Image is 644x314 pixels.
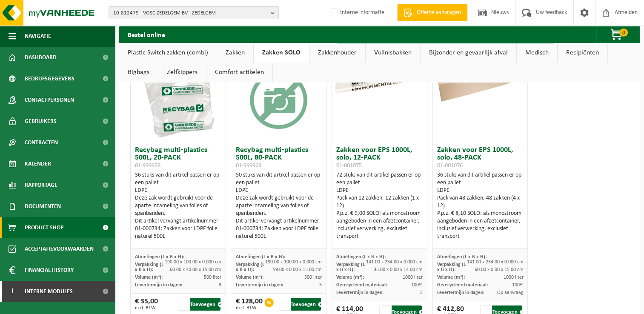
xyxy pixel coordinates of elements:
a: Zakkenhouder [309,43,365,63]
a: Zakken [217,43,253,63]
span: excl. BTW [135,305,158,311]
span: Gebruikers [25,111,57,132]
span: Volume (m³): [437,275,465,280]
span: Verpakking (L x B x H): [336,262,365,272]
span: 3 [219,283,221,288]
div: LDPE [336,187,423,194]
span: Gerecycleerd materiaal: [336,283,387,288]
span: Op aanvraag [497,290,523,295]
span: Afmetingen (L x B x H): [336,254,386,260]
img: 01-999969 [236,57,321,142]
span: Bedrijfsgegevens [25,68,74,89]
button: Toevoegen [291,298,321,311]
a: Plastic Switch zakken (combi) [119,43,217,63]
div: € 128,00 [235,298,262,311]
span: Financial History [25,260,74,281]
a: Vuilnisbakken [366,43,420,63]
span: Rapportage [25,174,57,196]
span: Contactpersonen [25,89,74,111]
span: Acceptatievoorwaarden [25,238,94,260]
label: Interne informatie [328,6,384,19]
div: Dit artikel vervangt artikelnummer 01-000734: Zakken voor LDPE folie naturel 500L [235,217,322,240]
span: 01-001076 [437,163,463,169]
div: Deze zak wordt gebruikt voor de aparte inzameling van folies of spanbanden. [135,194,221,217]
a: Zakken SOLO [254,43,309,63]
span: Verpakking (L x B x H): [135,262,163,272]
div: LDPE [135,187,221,194]
span: 60.00 x 0.00 x 15.00 cm [474,267,523,272]
span: Contracten [25,132,58,153]
input: 1 [279,298,290,311]
span: Product Shop [25,217,63,238]
span: Volume (m³): [235,275,263,280]
a: Zelfkippers [158,63,206,82]
span: Interne modules [25,281,73,302]
h3: Zakken voor EPS 1000L, solo, 12-PACK [336,146,423,169]
span: Documenten [25,196,61,217]
span: Levertermijn in dagen: [135,283,182,288]
div: LDPE [437,187,524,194]
div: 72 stuks van dit artikel passen er op een pallet [336,171,423,240]
span: Offerte aanvragen [415,9,463,17]
a: Bigbags [119,63,158,82]
span: Afmetingen (L x B x H): [135,254,184,260]
span: Kalender [25,153,51,174]
span: 10-812479 - VOSC ZEDELGEM BV - ZEDELGEM [113,7,267,20]
span: Levertermijn in dagen: [437,290,484,295]
span: 59.00 x 0.00 x 15.00 cm [273,267,322,272]
img: 01-999958 [135,57,220,142]
div: 50 stuks van dit artikel passen er op een pallet [235,171,322,240]
span: Volume (m³): [336,275,364,280]
span: Gerecycleerd materiaal: [437,283,488,288]
button: Toevoegen [190,298,220,311]
div: € 35,00 [135,298,158,311]
span: 01-999969 [235,163,261,169]
span: 3 [319,283,322,288]
h3: Zakken voor EPS 1000L, solo, 48-PACK [437,146,524,169]
span: 35.00 x 0.00 x 14.00 cm [374,267,423,272]
span: Levertermijn in dagen: [336,290,384,295]
span: 01-001075 [336,163,362,169]
a: Offerte aanvragen [397,4,467,21]
span: 190.00 x 100.00 x 0.000 cm [265,260,322,265]
span: 1000 liter [403,275,423,280]
span: 500 liter [204,275,221,280]
div: LDPE [235,187,322,194]
a: Bijzonder en gevaarlijk afval [421,43,516,63]
div: Dit artikel vervangt artikelnummer 01-000734: Zakken voor LDPE folie naturel 500L [135,217,221,240]
span: I [9,281,16,302]
span: 1000 liter [503,275,523,280]
span: 3 [420,290,423,295]
span: 100% [512,283,523,288]
span: 60.00 x 40.00 x 15.00 cm [170,267,221,272]
h3: Recybag multi-plastics 500L, 80-PACK [235,146,322,169]
div: Pack van 12 zakken, 12 zakken (1 x 12) [336,194,423,210]
div: P.p.z. € 9,00 SOLO: als monostroom aangeboden in een afzetcontainer, inclusief verwerking, exclus... [336,210,423,240]
a: Recipiënten [558,43,607,63]
button: 10-812479 - VOSC ZEDELGEM BV - ZEDELGEM [109,6,279,19]
span: Levertermijn in dagen: [235,283,283,288]
span: Dashboard [25,47,57,68]
h2: Bestel online [119,26,174,43]
span: 01-999958 [135,163,160,169]
h3: Recybag multi-plastics 500L, 20-PACK [135,146,221,169]
span: Verpakking (L x B x H): [437,262,466,272]
input: 1 [178,298,189,311]
span: Afmetingen (L x B x H): [235,254,285,260]
span: excl. BTW [235,305,262,311]
div: 36 stuks van dit artikel passen er op een pallet [437,171,524,240]
span: Navigatie [25,26,51,47]
div: Pack van 48 zakken, 48 zakken (4 x 12) [437,194,524,210]
a: Medisch [517,43,557,63]
span: 0 [619,29,628,37]
button: 0 [596,26,639,43]
span: 100% [411,283,423,288]
span: Verpakking (L x B x H): [235,262,264,272]
div: 36 stuks van dit artikel passen er op een pallet [135,171,221,240]
span: 141.00 x 234.00 x 0.000 cm [467,260,523,265]
span: Afmetingen (L x B x H): [437,254,487,260]
div: Deze zak wordt gebruikt voor de aparte inzameling van folies of spanbanden. [235,194,322,217]
a: Comfort artikelen [206,63,272,82]
span: 190.00 x 100.00 x 0.000 cm [165,260,221,265]
span: Volume (m³): [135,275,163,280]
